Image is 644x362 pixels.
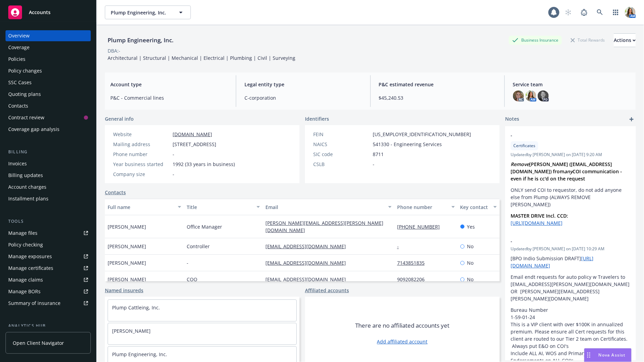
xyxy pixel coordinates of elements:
[105,189,126,196] a: Contacts
[379,81,496,88] span: P&C estimated revenue
[113,171,170,178] div: Company size
[305,115,329,122] span: Identifiers
[511,255,630,269] p: [BPO Indio Submission DRAFT]
[397,223,445,230] a: [PHONE_NUMBER]
[513,81,630,88] span: Service team
[6,65,91,76] a: Policy changes
[108,204,174,211] div: Full name
[6,228,91,239] a: Manage files
[6,298,91,309] a: Summary of insurance
[187,276,197,283] span: COO
[397,276,430,283] a: 9092082206
[397,204,447,211] div: Phone number
[265,220,383,233] a: [PERSON_NAME][EMAIL_ADDRESS][PERSON_NAME][DOMAIN_NAME]
[173,171,174,178] span: -
[511,246,630,252] span: Updated by [PERSON_NAME] on [DATE] 10:29 AM
[373,141,442,148] span: 541330 - Engineering Services
[6,274,91,285] a: Manage claims
[108,243,146,250] span: [PERSON_NAME]
[513,143,535,149] span: Certificates
[8,286,41,297] div: Manage BORs
[511,273,630,302] p: Email endt requests for auto policy w Travelers to [EMAIL_ADDRESS][PERSON_NAME][DOMAIN_NAME] OR [...
[105,115,134,122] span: General info
[13,339,64,347] span: Open Client Navigator
[105,287,143,294] a: Named insureds
[511,186,630,208] p: ONLY send COI to requestor, do not add anyone else from Plump (ALWAYS REMOVE [PERSON_NAME])
[6,251,91,262] a: Manage exposures
[111,9,170,16] span: Plump Engineering, Inc.
[184,199,263,215] button: Title
[6,322,91,329] div: Analytics hub
[108,276,146,283] span: [PERSON_NAME]
[561,6,575,19] a: Start snowing
[112,304,160,311] a: Plump Cattleing, Inc.
[577,6,591,19] a: Report a Bug
[187,204,253,211] div: Title
[614,34,636,47] div: Actions
[6,3,91,22] a: Accounts
[265,204,384,211] div: Email
[593,6,607,19] a: Search
[113,161,170,168] div: Year business started
[187,259,188,266] span: -
[313,151,370,158] div: SIC code
[187,243,210,250] span: Controller
[525,90,536,101] img: photo
[263,199,394,215] button: Email
[511,152,630,158] span: Updated by [PERSON_NAME] on [DATE] 9:20 AM
[373,151,384,158] span: 8711
[467,276,474,283] span: No
[509,36,562,44] div: Business Insurance
[113,151,170,158] div: Phone number
[505,115,519,123] span: Notes
[511,212,568,219] strong: MASTER DRIVE Incl. CCD:
[8,274,43,285] div: Manage claims
[394,199,458,215] button: Phone number
[8,54,25,65] div: Policies
[6,218,91,225] div: Tools
[173,131,212,138] a: [DOMAIN_NAME]
[627,115,636,123] a: add
[313,141,370,148] div: NAICS
[173,161,235,168] span: 1992 (33 years in business)
[8,89,41,100] div: Quoting plans
[467,259,474,266] span: No
[397,243,404,250] a: -
[377,338,428,345] a: Add affiliated account
[373,161,374,168] span: -
[105,36,176,45] div: Plump Engineering, Inc.
[599,352,626,358] span: Nova Assist
[6,170,91,181] a: Billing updates
[8,65,42,76] div: Policy changes
[8,158,27,169] div: Invoices
[609,6,623,19] a: Switch app
[6,286,91,297] a: Manage BORs
[8,30,30,41] div: Overview
[113,131,170,138] div: Website
[8,170,43,181] div: Billing updates
[6,193,91,204] a: Installment plans
[8,228,37,239] div: Manage files
[8,124,59,135] div: Coverage gap analysis
[6,239,91,250] a: Policy checking
[108,55,295,61] span: Architectural | Structural | Mechanical | Electrical | Plumbing | Civil | Surveying
[265,260,351,266] a: [EMAIL_ADDRESS][DOMAIN_NAME]
[8,263,53,274] div: Manage certificates
[8,193,48,204] div: Installment plans
[584,348,632,362] button: Nova Assist
[567,36,608,44] div: Total Rewards
[511,132,612,139] span: -
[538,90,549,101] img: photo
[6,124,91,135] a: Coverage gap analysis
[110,94,228,101] span: P&C - Commercial lines
[460,204,489,211] div: Key contact
[6,112,91,123] a: Contract review
[511,238,612,245] span: -
[244,81,362,88] span: Legal entity type
[614,33,636,47] button: Actions
[513,90,524,101] img: photo
[265,243,351,250] a: [EMAIL_ADDRESS][DOMAIN_NAME]
[8,42,30,53] div: Coverage
[108,223,146,230] span: [PERSON_NAME]
[379,94,496,101] span: $45,240.53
